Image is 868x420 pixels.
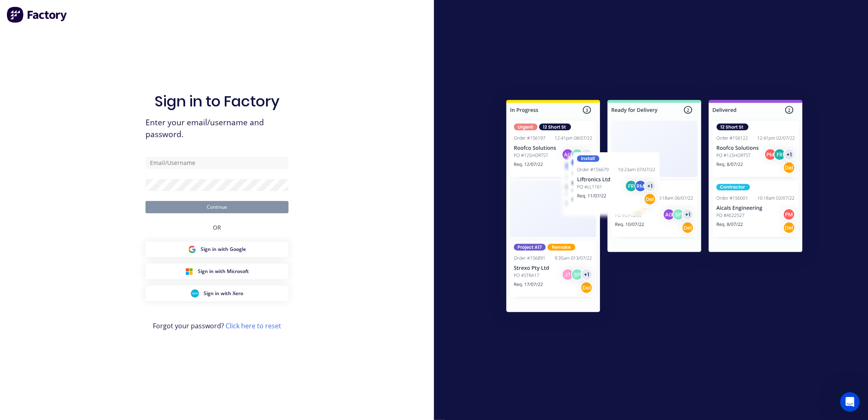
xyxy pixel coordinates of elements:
[7,7,68,23] img: Factory
[185,267,193,275] img: Microsoft Sign in
[198,268,249,275] span: Sign in with Microsoft
[226,321,281,330] a: Click here to reset
[201,246,246,253] span: Sign in with Google
[145,117,289,140] span: Enter your email/username and password.
[204,290,244,297] span: Sign in with Xero
[191,289,199,298] img: Xero Sign in
[145,286,289,301] button: Xero Sign inSign in with Xero
[153,321,281,331] span: Forgot your password?
[188,245,196,253] img: Google Sign in
[145,157,289,169] input: Email/Username
[145,242,289,257] button: Google Sign inSign in with Google
[213,213,221,242] div: OR
[840,392,860,412] iframe: Intercom live chat
[488,84,821,332] img: Sign in
[154,93,280,110] h1: Sign in to Factory
[145,201,289,213] button: Continue
[145,264,289,279] button: Microsoft Sign inSign in with Microsoft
